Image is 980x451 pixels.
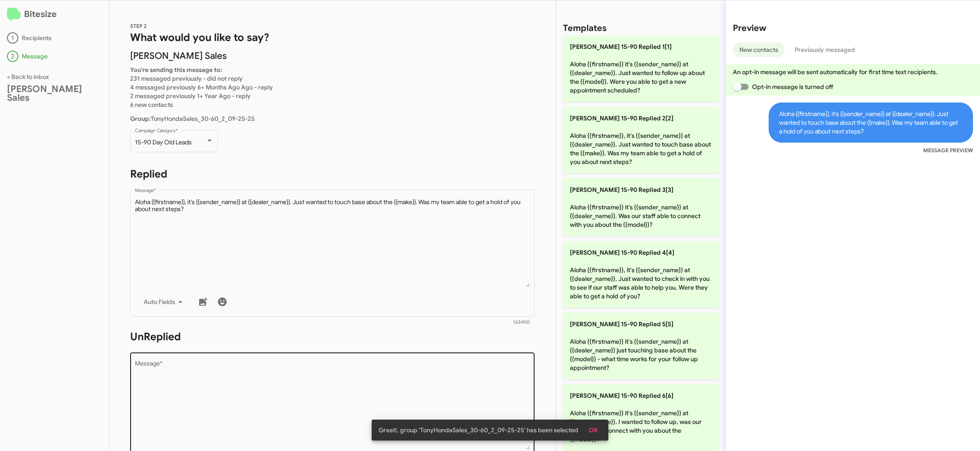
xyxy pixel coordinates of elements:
[733,42,785,57] button: New contacts
[135,138,192,146] span: 15-90 Day Old Leads
[7,51,102,62] div: Message
[570,320,673,328] span: [PERSON_NAME] 15-90 Replied 5[5]
[7,7,102,22] h2: Bitesize
[752,82,833,92] span: Opt-in message is turned off
[130,31,535,44] h1: What would you like to say?
[130,115,151,123] b: Group:
[563,313,719,379] p: Aloha {{firstname}} it's {{sender_name}} at {{dealer_name}} just touching base about the {{model}...
[7,51,18,62] div: 2
[7,8,21,22] img: logo-minimal.svg
[788,42,862,57] button: Previously messaged
[130,51,535,60] p: [PERSON_NAME] Sales
[144,294,186,310] span: Auto Fields
[563,178,719,236] p: Aloha {{firstname}} it's {{sender_name}} at {{dealer_name}}. Was our staff able to connect with y...
[563,35,719,102] p: Aloha {{firstname}} it's {{sender_name}} at {{dealer_name}}. Just wanted to follow up about the {...
[589,422,598,438] span: OK
[739,42,778,57] span: New contacts
[130,92,251,100] span: 2 messaged previously 1+ Year Ago - reply
[570,186,673,194] span: [PERSON_NAME] 15-90 Replied 3[3]
[7,85,102,102] div: [PERSON_NAME] Sales
[7,32,102,44] div: Recipients
[130,115,255,123] span: TonyHondaSales_30-60_2_09-25-25
[570,114,673,122] span: [PERSON_NAME] 15-90 Replied 2[2]
[733,21,973,35] h2: Preview
[570,43,672,51] span: [PERSON_NAME] 15-90 Replied 1[1]
[7,73,49,81] a: < Back to inbox
[7,32,18,44] div: 1
[130,83,273,91] span: 4 messaged previously 6+ Months Ago Ago - reply
[733,68,973,76] p: An opt-in message will be sent automatically for first time text recipients.
[130,167,535,181] h1: Replied
[563,384,719,451] p: Aloha {{firstname}} it's {{sender_name}} at {{dealer_name}}. I wanted to follow up, was our staff...
[130,101,173,109] span: 6 new contacts
[513,320,530,325] mat-hint: 163/450
[130,23,147,29] span: STEP 2
[563,21,607,35] h2: Templates
[563,107,719,173] p: Aloha {{firstname}}, it's {{sender_name}} at {{dealer_name}}. Just wanted to touch base about the...
[923,146,973,155] small: MESSAGE PREVIEW
[769,102,973,143] span: Aloha {{firstname}}, it's {{sender_name}} at {{dealer_name}}. Just wanted to touch base about the...
[582,422,605,438] button: OK
[570,392,673,400] span: [PERSON_NAME] 15-90 Replied 6[6]
[379,426,578,434] span: Great!, group 'TonyHondaSales_30-60_2_09-25-25' has been selected
[563,241,719,307] p: Aloha {{firstname}}, it's {{sender_name}} at {{dealer_name}}. Just wanted to check in with you to...
[130,66,222,74] b: You're sending this message to:
[137,294,193,310] button: Auto Fields
[795,42,855,57] span: Previously messaged
[130,330,535,344] h1: UnReplied
[570,249,674,256] span: [PERSON_NAME] 15-90 Replied 4[4]
[130,75,243,82] span: 231 messaged previously - did not reply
